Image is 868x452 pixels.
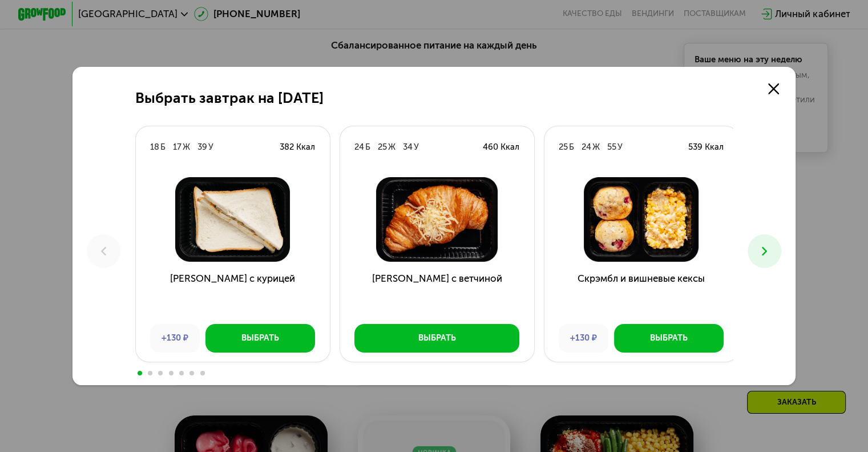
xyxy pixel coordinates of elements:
div: Ж [592,141,600,153]
div: 382 Ккал [280,141,315,153]
div: Б [365,141,370,153]
div: Выбрать [650,332,688,344]
div: Ж [183,141,190,153]
div: Выбрать [418,332,456,344]
button: Выбрать [354,324,519,353]
div: 25 [559,141,568,153]
div: +130 ₽ [150,324,200,353]
button: Выбрать [205,324,315,353]
div: +130 ₽ [559,324,608,353]
img: Скрэмбл и вишневые кексы [554,177,728,262]
div: 24 [354,141,364,153]
h2: Выбрать завтрак на [DATE] [135,90,324,107]
div: 24 [582,141,591,153]
button: Выбрать [614,324,724,353]
div: Б [160,141,165,153]
div: 55 [607,141,616,153]
img: Сэндвич с курицей [145,177,320,262]
img: Круассан с ветчиной [349,177,524,262]
div: У [414,141,419,153]
div: Б [569,141,574,153]
div: У [208,141,213,153]
h3: [PERSON_NAME] с курицей [136,271,330,315]
div: 25 [378,141,387,153]
div: Выбрать [241,332,279,344]
h3: [PERSON_NAME] с ветчиной [340,271,534,315]
div: 539 Ккал [688,141,724,153]
div: 460 Ккал [483,141,519,153]
div: 17 [173,141,181,153]
div: Ж [388,141,395,153]
div: 18 [150,141,159,153]
div: У [617,141,623,153]
div: 39 [197,141,207,153]
div: 34 [403,141,413,153]
h3: Скрэмбл и вишневые кексы [544,271,738,315]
